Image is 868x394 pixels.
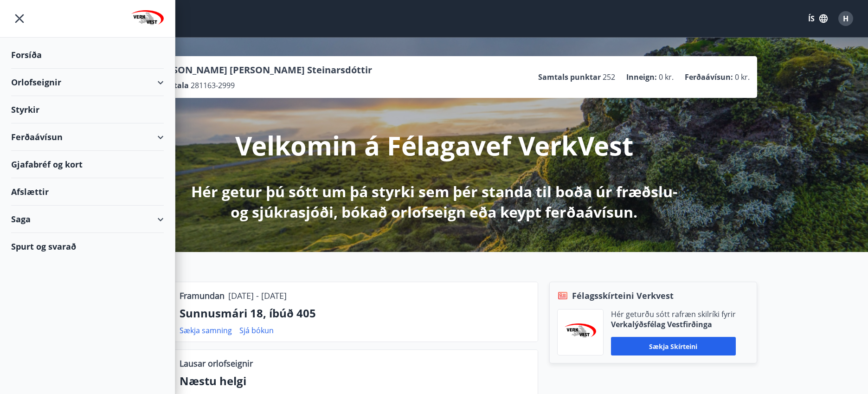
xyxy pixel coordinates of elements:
[131,10,164,29] img: union_logo
[239,325,274,336] a: Sjá bókun
[735,72,750,82] span: 0 kr.
[11,41,164,69] div: Forsíða
[611,319,736,329] p: Verkalýðsfélag Vestfirðinga
[572,290,674,302] span: Félagsskírteini Verkvest
[11,10,28,27] button: menu
[228,290,287,302] p: [DATE] - [DATE]
[11,206,164,233] div: Saga
[152,64,372,77] p: [PERSON_NAME] [PERSON_NAME] Steinarsdóttir
[180,290,225,302] p: Framundan
[180,325,232,336] a: Sækja samning
[180,357,253,369] p: Lausar orlofseignir
[565,323,596,342] img: jihgzMk4dcgjRAW2aMgpbAqQEG7LZi0j9dOLAUvz.png
[603,72,615,82] span: 252
[189,181,679,222] p: Hér getur þú sótt um þá styrki sem þér standa til boða úr fræðslu- og sjúkrasjóði, bókað orlofsei...
[843,13,849,24] span: H
[659,72,674,82] span: 0 kr.
[11,96,164,123] div: Styrkir
[180,373,530,389] p: Næstu helgi
[803,10,833,27] button: ÍS
[11,233,164,260] div: Spurt og svarað
[235,128,633,163] p: Velkomin á Félagavef VerkVest
[11,69,164,96] div: Orlofseignir
[11,123,164,151] div: Ferðaávísun
[835,7,857,30] button: H
[611,309,736,319] p: Hér geturðu sótt rafræn skilríki fyrir
[685,72,733,82] p: Ferðaávísun :
[11,151,164,178] div: Gjafabréf og kort
[626,72,657,82] p: Inneign :
[11,178,164,206] div: Afslættir
[180,305,530,321] p: Sunnusmári 18, íbúð 405
[611,337,736,355] button: Sækja skírteini
[191,80,235,90] span: 281163-2999
[538,72,601,82] p: Samtals punktar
